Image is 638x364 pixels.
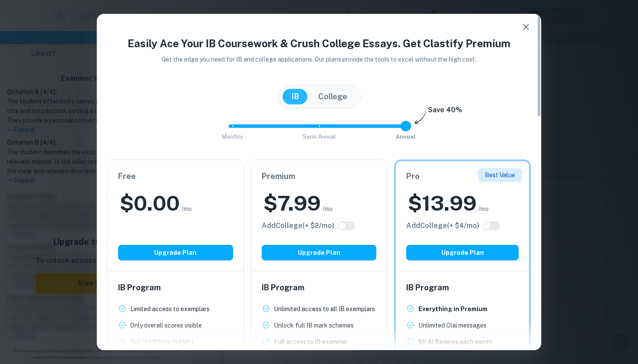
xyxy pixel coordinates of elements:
[322,204,333,214] span: /mo
[406,245,519,260] button: Upgrade Plan
[262,245,377,260] button: Upgrade Plan
[118,282,233,294] h6: IB Program
[283,89,308,104] button: IB
[406,282,519,294] h6: IB Program
[222,133,243,140] span: Monthly
[414,110,426,125] img: subscription-arrow.svg
[396,133,416,140] span: Annual
[406,170,519,182] h6: Pro
[130,321,202,330] p: Only overall scores visible
[150,55,489,64] p: Get the edge you need for IB and college applications. Our plans provide the tools to excel witho...
[303,133,336,140] span: Semi-Annual
[428,105,462,120] h6: Save 40%
[408,189,477,217] h2: $ 13.99
[263,189,321,217] h2: $ 7.99
[118,170,233,182] h6: Free
[262,170,377,182] h6: Premium
[418,321,487,330] p: Unlimited Clai messages
[120,189,180,217] h2: $ 0.00
[118,245,233,260] button: Upgrade Plan
[406,221,479,231] h6: Click to see all the additional College features.
[309,89,356,104] button: College
[181,204,192,214] span: /mo
[107,36,531,51] h4: Easily Ace Your IB Coursework & Crush College Essays. Get Clastify Premium
[274,304,375,314] p: Unlimited access to all IB exemplars
[418,304,487,314] p: Everything in Premium
[262,221,334,231] h6: Click to see all the additional College features.
[274,321,354,330] p: Unlock full IB mark schemes
[130,304,210,314] p: Limited access to exemplars
[262,282,377,294] h6: IB Program
[485,170,515,180] p: Best Value
[478,204,489,214] span: /mo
